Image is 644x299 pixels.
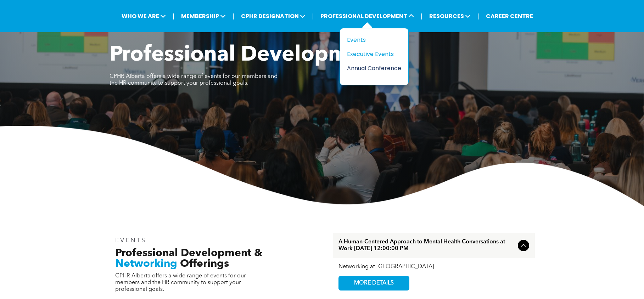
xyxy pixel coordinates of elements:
span: Networking [115,259,177,269]
span: MEMBERSHIP [179,10,228,23]
div: Networking at [GEOGRAPHIC_DATA] [338,264,529,270]
span: EVENTS [115,237,147,244]
li: | [477,9,479,23]
span: CPHR DESIGNATION [239,10,308,23]
li: | [173,9,174,23]
a: MORE DETAILS [338,276,409,290]
span: Professional Development & [115,248,262,259]
li: | [233,9,234,23]
span: WHO WE ARE [119,10,168,23]
div: Events [347,35,396,44]
span: Offerings [180,259,229,269]
a: Executive Events [347,50,401,58]
div: Executive Events [347,50,396,58]
span: A Human-Centered Approach to Mental Health Conversations at Work [DATE] 12:00:00 PM [338,239,515,252]
a: Annual Conference [347,64,401,73]
span: RESOURCES [427,10,473,23]
span: CPHR Alberta offers a wide range of events for our members and the HR community to support your p... [110,74,278,86]
span: CPHR Alberta offers a wide range of events for our members and the HR community to support your p... [115,273,246,292]
span: PROFESSIONAL DEVELOPMENT [318,10,416,23]
li: | [421,9,422,23]
a: CAREER CENTRE [484,10,535,23]
li: | [312,9,314,23]
span: Professional Development [110,45,381,66]
span: MORE DETAILS [346,276,402,290]
div: Annual Conference [347,64,396,73]
a: Events [347,35,401,44]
